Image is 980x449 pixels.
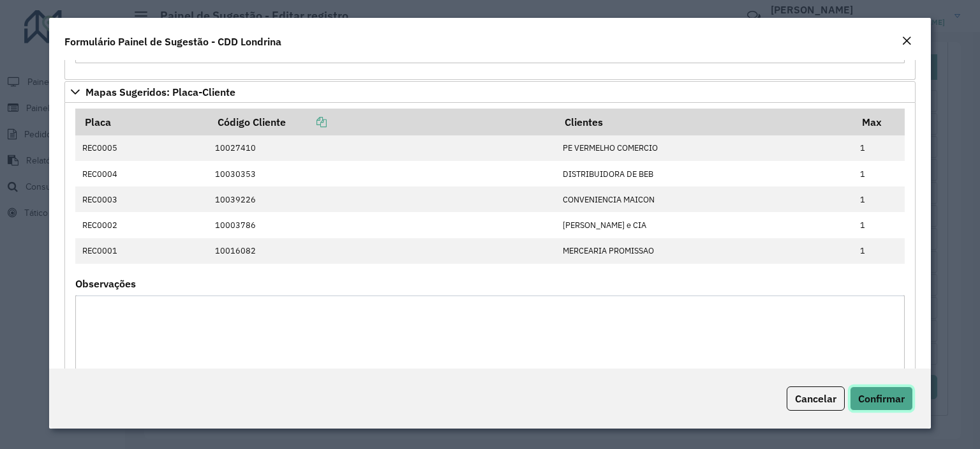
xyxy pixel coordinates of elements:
th: Placa [75,109,209,135]
a: Copiar [286,116,327,128]
button: Confirmar [850,386,913,411]
button: Cancelar [787,386,845,411]
th: Clientes [556,109,853,135]
em: Fechar [902,36,912,46]
div: Mapas Sugeridos: Placa-Cliente [64,103,916,420]
th: Max [854,109,905,135]
label: Observações [75,276,136,291]
td: REC0003 [75,186,209,212]
a: Mapas Sugeridos: Placa-Cliente [64,81,916,103]
td: 1 [854,238,905,264]
td: 10039226 [209,186,556,212]
td: 1 [854,212,905,238]
td: PE VERMELHO COMERCIO [556,135,853,161]
td: CONVENIENCIA MAICON [556,186,853,212]
span: Confirmar [858,392,905,405]
td: REC0004 [75,161,209,186]
td: 10027410 [209,135,556,161]
button: Close [898,33,916,50]
th: Código Cliente [209,109,556,135]
span: Cancelar [795,392,836,405]
h4: Formulário Painel de Sugestão - CDD Londrina [64,34,281,49]
td: 1 [854,161,905,186]
td: REC0005 [75,135,209,161]
td: DISTRIBUIDORA DE BEB [556,161,853,186]
td: 10016082 [209,238,556,264]
td: MERCEARIA PROMISSAO [556,238,853,264]
td: REC0001 [75,238,209,264]
td: REC0002 [75,212,209,238]
td: 10030353 [209,161,556,186]
td: 10003786 [209,212,556,238]
td: [PERSON_NAME] e CIA [556,212,853,238]
td: 1 [854,186,905,212]
td: 1 [854,135,905,161]
span: Mapas Sugeridos: Placa-Cliente [85,87,235,97]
